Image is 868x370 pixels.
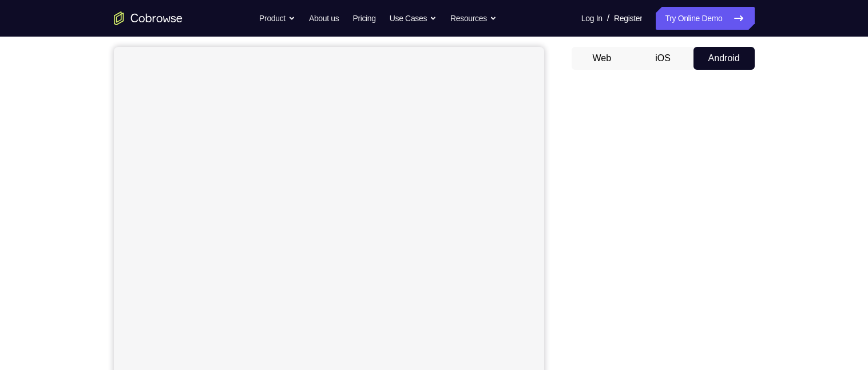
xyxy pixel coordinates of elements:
button: Product [259,7,295,30]
a: Log In [581,7,603,30]
button: iOS [632,47,693,70]
button: Resources [450,7,497,30]
button: Web [572,47,633,70]
a: Go to the home page [114,11,183,25]
a: About us [309,7,339,30]
a: Register [614,7,642,30]
span: / [607,11,609,25]
a: Pricing [352,7,375,30]
a: Try Online Demo [656,7,754,30]
button: Android [693,47,755,70]
button: Use Cases [390,7,437,30]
